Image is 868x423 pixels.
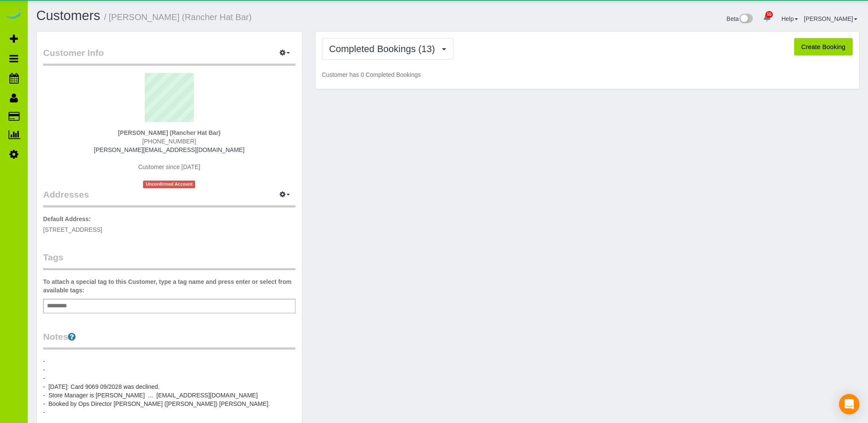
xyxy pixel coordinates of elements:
label: To attach a special tag to this Customer, type a tag name and press enter or select from availabl... [43,277,295,295]
legend: Notes [43,330,295,350]
a: Beta [727,15,753,22]
a: [PERSON_NAME][EMAIL_ADDRESS][DOMAIN_NAME] [94,146,244,153]
span: 55 [766,11,773,18]
button: Completed Bookings (13) [322,38,453,60]
pre: - - - - [DATE]: Card 9069 09/2028 was declined. - Store Manager is [PERSON_NAME] ... [EMAIL_ADDRE... [43,357,295,417]
a: Customers [36,8,100,23]
p: Customer has 0 Completed Bookings [322,70,853,79]
label: Default Address: [43,215,91,223]
img: New interface [739,14,753,25]
a: [PERSON_NAME] [804,15,857,22]
strong: [PERSON_NAME] (Rancher Hat Bar) [118,129,220,136]
span: [STREET_ADDRESS] [43,226,102,233]
div: Open Intercom Messenger [839,394,859,414]
small: / [PERSON_NAME] (Rancher Hat Bar) [104,12,252,22]
span: Completed Bookings (13) [329,44,439,54]
button: Create Booking [794,38,853,56]
img: Automaid Logo [5,9,22,20]
a: Help [781,15,798,22]
a: 55 [759,9,775,27]
span: Unconfirmed Account [143,181,195,188]
span: [PHONE_NUMBER] [142,138,196,145]
legend: Tags [43,251,295,270]
span: Customer since [DATE] [138,163,200,170]
legend: Customer Info [43,47,295,66]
